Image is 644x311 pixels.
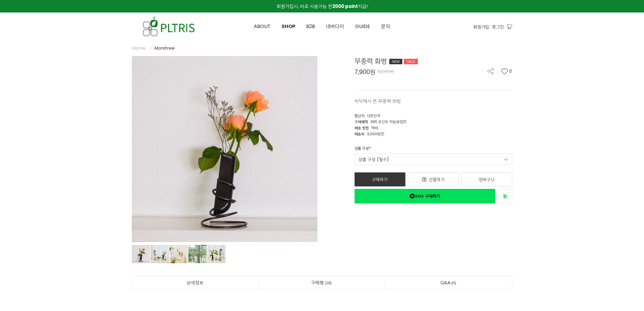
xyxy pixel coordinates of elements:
[389,59,403,64] div: NEW
[355,119,368,124] span: 구매혜택
[408,172,459,186] a: 선물하기
[326,23,344,30] span: 네버다이
[155,45,175,51] a: Monitree
[367,131,384,136] span: 3,000원
[355,56,513,66] div: 무중력 화병
[371,125,378,130] span: 택배
[324,280,333,286] span: 18
[254,23,271,30] span: ABOUT
[429,176,445,182] span: 선물하기
[355,113,365,118] span: 원산지
[350,13,376,40] a: GUIDE
[355,154,513,165] a: 상품 구성 (필수)
[259,276,385,289] a: 구매평18
[461,172,513,186] a: 장바구니
[276,13,301,40] a: SHOP
[355,69,376,75] span: 7,900원
[248,13,276,40] a: ABOUT
[385,276,512,289] a: Q&A0
[355,23,370,30] span: GUIDE
[320,13,350,40] a: 네버다이
[376,13,396,40] a: 문의
[355,125,369,130] span: 배송 방법
[377,69,394,75] span: 12,000원
[404,59,418,64] div: SALE
[367,113,380,118] span: 대한민국
[277,3,368,9] span: 회원가입시, 바로 사용가능 한 지급!
[501,68,512,74] button: 0
[473,23,489,30] a: 회원가입
[381,23,390,30] span: 문의
[355,131,365,136] span: 배송비
[332,3,358,9] strong: 2000 point
[132,45,145,51] a: Home
[355,146,371,154] div: 상품 구성
[132,276,258,289] a: 상세정보
[450,280,457,286] span: 0
[355,97,513,105] p: 바닥에서 뜬 무중력 화병
[355,189,495,203] a: 새창
[306,23,315,30] span: B2B
[282,23,295,30] span: SHOP
[498,189,512,203] a: 새창
[509,68,512,74] span: 0
[355,172,406,186] a: 구매하기
[301,13,320,40] a: B2B
[492,23,504,30] a: 로그인
[370,119,406,124] span: 395 포인트 적립예정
